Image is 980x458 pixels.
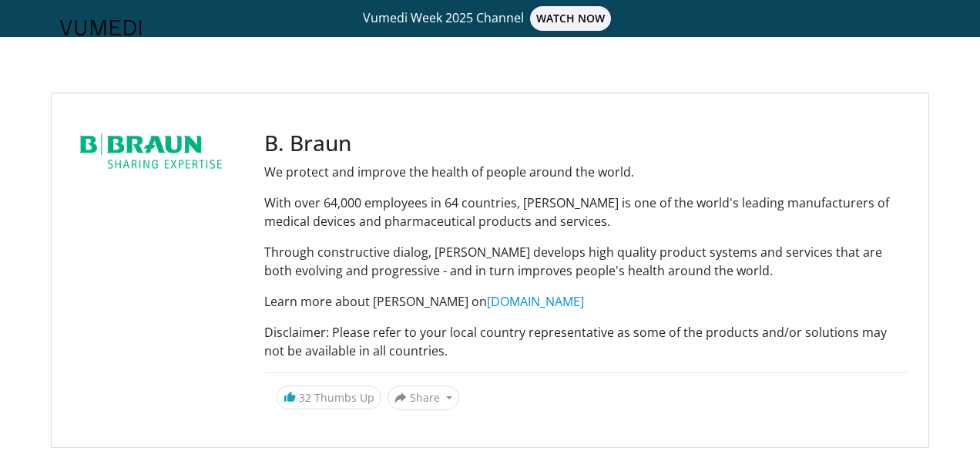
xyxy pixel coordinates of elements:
[264,323,907,360] p: Disclaimer: Please refer to your local country representative as some of the products and/or solu...
[60,20,142,35] img: VuMedi Logo
[388,386,459,410] button: Share
[487,293,584,310] a: [DOMAIN_NAME]
[264,130,907,157] h3: B. Braun
[264,243,907,280] p: Through constructive dialog, [PERSON_NAME] develops high quality product systems and services tha...
[299,390,311,405] span: 32
[264,292,907,311] p: Learn more about [PERSON_NAME] on
[264,194,907,231] p: With over 64,000 employees in 64 countries, [PERSON_NAME] is one of the world's leading manufactu...
[264,163,907,181] p: We protect and improve the health of people around the world.
[277,386,381,409] a: 32 Thumbs Up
